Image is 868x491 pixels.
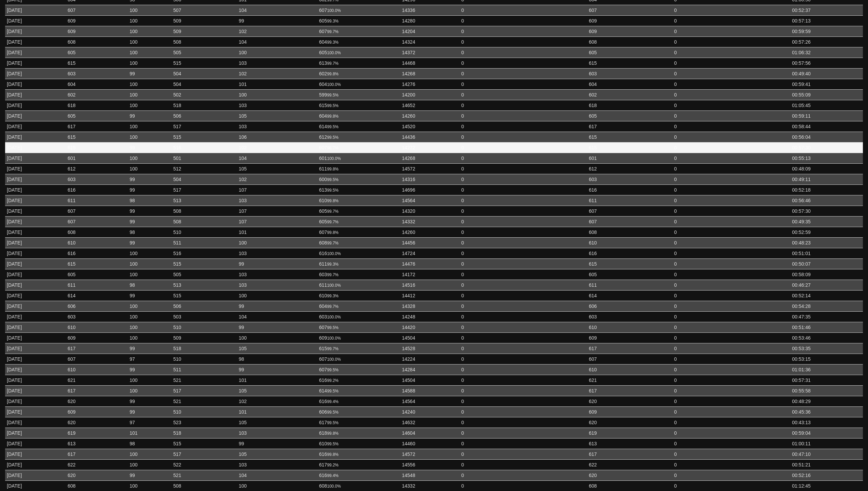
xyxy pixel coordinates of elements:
[128,110,172,121] td: 99
[5,58,66,68] td: [DATE]
[459,184,587,195] td: 0
[672,237,790,248] td: 0
[172,206,237,216] td: 508
[318,79,400,89] td: 604
[790,110,863,121] td: 00:59:11
[128,121,172,132] td: 100
[237,142,318,153] td: 102
[318,195,400,206] td: 610
[672,5,790,15] td: 0
[237,258,318,269] td: 99
[327,114,339,119] small: 99.8%
[459,142,587,153] td: 0
[128,227,172,237] td: 98
[318,5,400,15] td: 607
[66,121,128,132] td: 617
[66,110,128,121] td: 605
[587,47,672,58] td: 605
[327,241,339,245] small: 99.7%
[237,121,318,132] td: 103
[672,216,790,227] td: 0
[237,184,318,195] td: 107
[790,195,863,206] td: 00:56:46
[327,72,339,76] small: 99.8%
[790,15,863,26] td: 00:57:13
[587,68,672,79] td: 603
[459,15,587,26] td: 0
[587,206,672,216] td: 607
[327,198,339,203] small: 99.8%
[672,142,790,153] td: 0
[172,142,237,153] td: 516
[172,110,237,121] td: 506
[318,121,400,132] td: 614
[237,100,318,110] td: 103
[5,36,66,47] td: [DATE]
[790,5,863,15] td: 00:52:37
[237,237,318,248] td: 100
[128,163,172,174] td: 100
[400,79,459,89] td: 14276
[672,195,790,206] td: 0
[172,89,237,100] td: 502
[587,258,672,269] td: 615
[237,248,318,258] td: 103
[128,153,172,163] td: 100
[459,206,587,216] td: 0
[66,89,128,100] td: 602
[318,36,400,47] td: 604
[318,47,400,58] td: 605
[66,174,128,184] td: 603
[400,121,459,132] td: 14520
[459,153,587,163] td: 0
[5,174,66,184] td: [DATE]
[790,206,863,216] td: 00:57:30
[790,89,863,100] td: 00:55:09
[587,184,672,195] td: 616
[459,248,587,258] td: 0
[128,79,172,89] td: 100
[128,89,172,100] td: 100
[400,142,459,153] td: 14272
[318,68,400,79] td: 602
[5,248,66,258] td: [DATE]
[172,121,237,132] td: 517
[459,5,587,15] td: 0
[318,206,400,216] td: 605
[327,188,339,193] small: 99.5%
[672,89,790,100] td: 0
[128,36,172,47] td: 100
[672,121,790,132] td: 0
[318,248,400,258] td: 616
[172,195,237,206] td: 513
[672,100,790,110] td: 0
[587,58,672,68] td: 615
[318,100,400,110] td: 615
[459,237,587,248] td: 0
[790,142,863,153] td: 00:57:30
[587,132,672,142] td: 615
[327,156,341,161] small: 100.0%
[587,195,672,206] td: 611
[790,132,863,142] td: 00:56:04
[172,258,237,269] td: 515
[327,177,339,182] small: 99.5%
[672,68,790,79] td: 0
[66,58,128,68] td: 615
[672,206,790,216] td: 0
[128,142,172,153] td: 99
[327,19,339,24] small: 99.3%
[459,216,587,227] td: 0
[5,184,66,195] td: [DATE]
[5,163,66,174] td: [DATE]
[587,163,672,174] td: 612
[327,61,339,66] small: 99.7%
[237,5,318,15] td: 104
[790,163,863,174] td: 00:48:09
[459,47,587,58] td: 0
[327,251,341,256] small: 100.0%
[459,110,587,121] td: 0
[790,68,863,79] td: 00:49:40
[318,163,400,174] td: 611
[318,227,400,237] td: 607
